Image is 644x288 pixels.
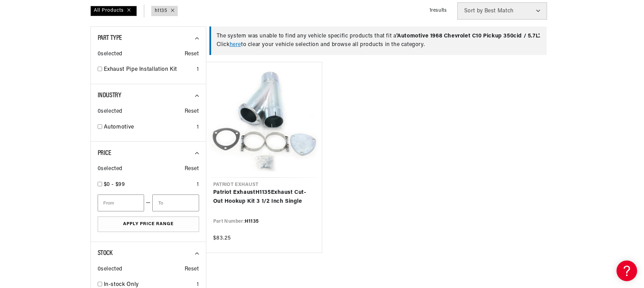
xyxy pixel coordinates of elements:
span: Reset [185,165,199,174]
a: Automotive [104,123,194,132]
span: Part Type [98,35,122,42]
span: ' Automotive 1968 Chevrolet C10 Pickup 350cid / 5.7L '. [396,33,541,39]
span: Sort by [464,8,483,14]
a: h1135 [155,7,167,15]
input: To [152,195,199,211]
button: Apply Price Range [98,217,199,232]
div: All Products [90,6,137,16]
a: here [230,42,241,47]
a: Exhaust Pipe Installation Kit [104,65,194,74]
span: Price [98,150,111,157]
span: — [146,199,151,208]
span: Stock [98,250,112,257]
span: Reset [185,107,199,116]
span: $0 - $99 [104,182,125,187]
a: Patriot ExhaustH1135Exhaust Cut-Out Hookup Kit 3 1/2 Inch Single [213,188,315,206]
span: 0 selected [98,265,122,274]
span: Reset [185,265,199,274]
select: Sort by [457,2,547,20]
div: The system was unable to find any vehicle specific products that fit a Click to clear your vehicl... [209,26,547,55]
input: From [98,195,144,211]
span: 1 results [429,8,447,13]
span: 0 selected [98,107,122,116]
div: 1 [197,180,199,189]
span: 0 selected [98,165,122,174]
span: Industry [98,92,121,99]
span: 0 selected [98,50,122,59]
div: 1 [197,123,199,132]
div: 1 [197,65,199,74]
span: Reset [185,50,199,59]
